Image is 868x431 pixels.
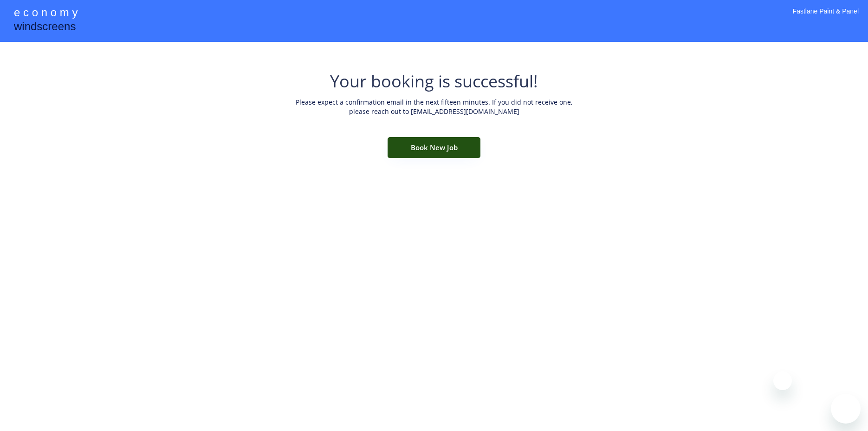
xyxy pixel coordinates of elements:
[295,98,573,119] div: Please expect a confirmation email in the next fifteen minutes. If you did not receive one, pleas...
[773,371,792,390] iframe: Close message
[14,19,76,37] div: windscreens
[793,7,859,28] div: Fastlane Paint & Panel
[388,137,480,158] button: Book New Job
[14,5,78,22] div: e c o n o m y
[831,394,861,424] iframe: Button to launch messaging window
[330,70,538,93] div: Your booking is successful!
